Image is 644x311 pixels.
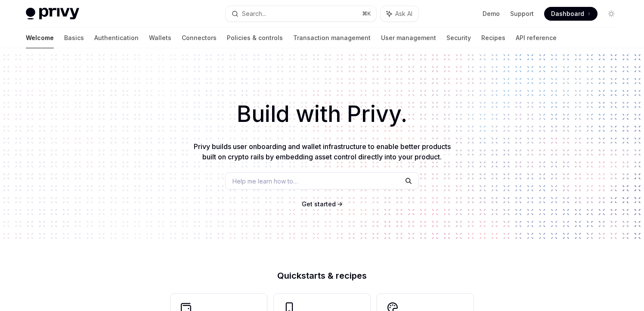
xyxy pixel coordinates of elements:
[362,10,371,17] span: ⌘ K
[481,28,505,48] a: Recipes
[64,28,84,48] a: Basics
[232,177,298,186] span: Help me learn how to…
[182,28,217,48] a: Connectors
[170,271,474,280] h2: Quickstarts & recipes
[381,6,418,22] button: Ask AI
[293,28,371,48] a: Transaction management
[516,28,557,48] a: API reference
[26,28,54,48] a: Welcome
[446,28,471,48] a: Security
[94,28,139,48] a: Authentication
[544,7,598,21] a: Dashboard
[302,200,336,208] a: Get started
[510,9,534,18] a: Support
[381,28,436,48] a: User management
[483,9,500,18] a: Demo
[302,200,336,208] span: Get started
[242,9,266,19] div: Search...
[604,7,618,21] button: Toggle dark mode
[395,9,412,18] span: Ask AI
[14,97,630,131] h1: Build with Privy.
[227,28,283,48] a: Policies & controls
[226,6,376,22] button: Search...⌘K
[149,28,171,48] a: Wallets
[194,142,451,161] span: Privy builds user onboarding and wallet infrastructure to enable better products built on crypto ...
[26,8,79,20] img: light logo
[551,9,584,18] span: Dashboard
